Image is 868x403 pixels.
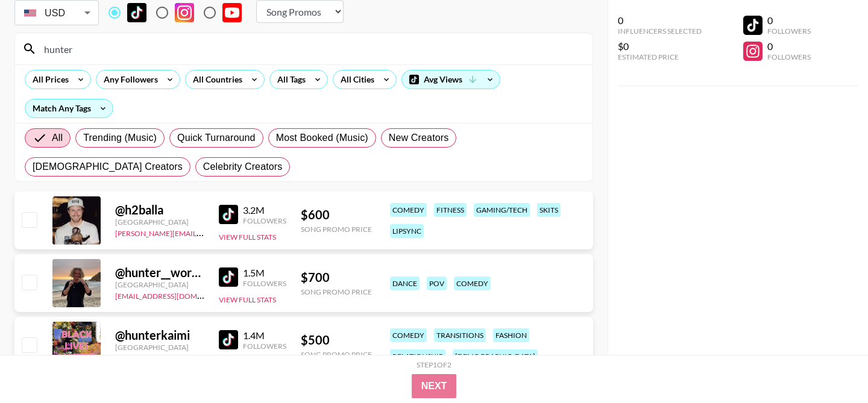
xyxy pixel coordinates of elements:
[115,280,204,289] div: [GEOGRAPHIC_DATA]
[37,39,585,58] input: Search by User Name
[390,328,427,342] div: comedy
[301,333,372,348] div: $ 500
[417,360,451,369] div: Step 1 of 2
[219,267,238,287] img: TikTok
[618,40,702,52] div: $0
[115,202,204,217] div: @ h2balla
[186,70,245,89] div: All Countries
[434,203,467,217] div: fitness
[83,131,157,145] span: Trending (Music)
[618,14,702,27] div: 0
[175,3,194,22] img: Instagram
[301,287,372,296] div: Song Promo Price
[767,27,811,36] div: Followers
[276,131,368,145] span: Most Booked (Music)
[25,70,71,89] div: All Prices
[17,2,96,23] div: USD
[115,226,294,238] a: [PERSON_NAME][EMAIL_ADDRESS][DOMAIN_NAME]
[25,99,113,117] div: Match Any Tags
[33,160,183,174] span: [DEMOGRAPHIC_DATA] Creators
[52,131,63,145] span: All
[222,3,242,22] img: YouTube
[390,203,427,217] div: comedy
[434,328,486,342] div: transitions
[301,225,372,234] div: Song Promo Price
[243,342,286,351] div: Followers
[453,349,538,363] div: [DEMOGRAPHIC_DATA]
[474,203,530,217] div: gaming/tech
[219,233,276,242] button: View Full Stats
[390,349,445,363] div: relationship
[402,70,500,89] div: Avg Views
[243,216,286,225] div: Followers
[767,14,811,27] div: 0
[115,328,204,343] div: @ hunterkaimi
[96,70,160,89] div: Any Followers
[115,343,204,352] div: [GEOGRAPHIC_DATA]
[333,70,377,89] div: All Cities
[427,276,447,290] div: pov
[390,276,420,290] div: dance
[115,289,236,301] a: [EMAIL_ADDRESS][DOMAIN_NAME]
[243,330,286,342] div: 1.4M
[301,207,372,222] div: $ 600
[243,267,286,279] div: 1.5M
[412,374,457,398] button: Next
[243,204,286,216] div: 3.2M
[301,350,372,359] div: Song Promo Price
[219,205,238,224] img: TikTok
[390,224,424,238] div: lipsync
[177,131,256,145] span: Quick Turnaround
[454,276,491,290] div: comedy
[127,3,146,22] img: TikTok
[618,52,702,61] div: Estimated Price
[537,203,561,217] div: skits
[301,270,372,285] div: $ 700
[767,52,811,61] div: Followers
[493,328,529,342] div: fashion
[270,70,308,89] div: All Tags
[808,343,854,389] iframe: Drift Widget Chat Controller
[243,279,286,288] div: Followers
[389,131,449,145] span: New Creators
[767,40,811,52] div: 0
[115,217,204,226] div: [GEOGRAPHIC_DATA]
[618,27,702,36] div: Influencers Selected
[203,160,283,174] span: Celebrity Creators
[219,330,238,349] img: TikTok
[115,265,204,280] div: @ hunter__workman
[219,295,276,304] button: View Full Stats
